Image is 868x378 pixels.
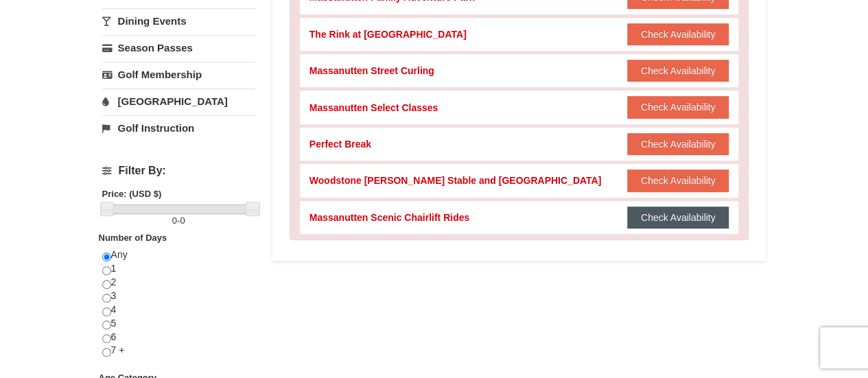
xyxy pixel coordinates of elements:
a: Season Passes [102,35,255,60]
div: Perfect Break [309,137,371,151]
strong: Number of Days [99,233,167,243]
label: - [102,214,255,228]
a: Golf Membership [102,62,255,87]
a: Golf Instruction [102,115,255,141]
button: Check Availability [627,23,729,45]
span: 0 [172,215,177,226]
button: Check Availability [627,133,729,155]
div: Massanutten Scenic Chairlift Rides [309,211,469,224]
button: Check Availability [627,60,729,82]
button: Check Availability [627,96,729,118]
div: The Rink at [GEOGRAPHIC_DATA] [309,27,467,41]
button: Check Availability [627,169,729,191]
div: Woodstone [PERSON_NAME] Stable and [GEOGRAPHIC_DATA] [309,174,601,187]
div: Any 1 2 3 4 5 6 7 + [102,248,255,371]
h4: Filter By: [102,165,255,177]
a: Dining Events [102,8,255,34]
strong: Price: (USD $) [102,189,162,199]
span: 0 [180,215,185,226]
div: Massanutten Street Curling [309,64,434,78]
a: [GEOGRAPHIC_DATA] [102,88,255,114]
button: Check Availability [627,206,729,228]
div: Massanutten Select Classes [309,101,438,115]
